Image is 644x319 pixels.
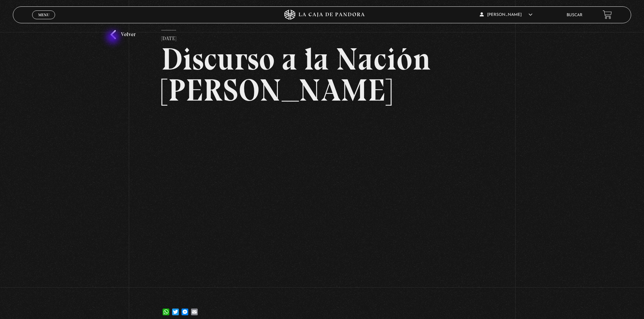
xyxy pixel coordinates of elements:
[38,13,49,17] span: Menu
[161,30,176,44] p: [DATE]
[567,13,582,17] a: Buscar
[171,302,180,315] a: Twitter
[180,302,190,315] a: Messenger
[161,44,483,106] h2: Discurso a la Nación [PERSON_NAME]
[161,302,171,315] a: WhatsApp
[111,30,136,39] a: Volver
[190,302,199,315] a: Email
[480,13,532,17] span: [PERSON_NAME]
[36,19,52,23] span: Cerrar
[603,10,612,19] a: View your shopping cart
